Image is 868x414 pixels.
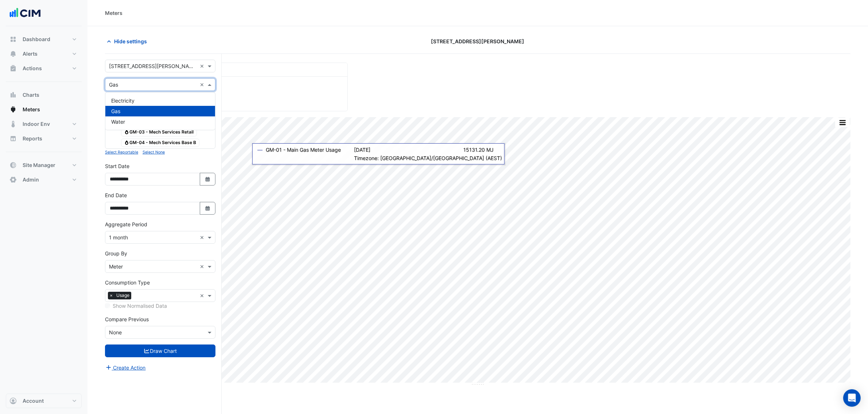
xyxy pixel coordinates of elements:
label: Consumption Type [105,279,150,286]
button: Dashboard [6,32,82,47]
small: Select None [143,150,165,155]
app-icon: Admin [9,176,17,183]
button: Admin [6,172,82,187]
label: Compare Previous [105,315,149,323]
app-icon: Meters [9,106,17,113]
app-icon: Actions [9,65,17,72]
span: × [108,292,114,299]
div: 44,737 MJ [111,93,340,102]
button: Hide settings [105,35,152,48]
button: Meters [6,102,82,117]
button: Reports [6,131,82,146]
fa-icon: Gas [124,140,129,146]
span: Gas [111,108,120,114]
img: Company Logo [9,6,42,20]
button: Select None [143,149,165,155]
app-icon: Site Manager [9,162,17,169]
label: End Date [105,191,127,199]
span: Dashboard [23,36,50,43]
span: GM-03 - Mech Services Retail [121,128,197,136]
span: [STREET_ADDRESS][PERSON_NAME] [431,37,525,45]
span: Clear [200,234,206,241]
app-icon: Indoor Env [9,120,17,128]
button: Actions [6,61,82,76]
button: More Options [835,118,850,127]
span: Actions [23,65,42,72]
label: Start Date [105,162,129,170]
app-icon: Charts [9,91,17,99]
label: Aggregate Period [105,220,147,228]
div: Selected meters/streams do not support normalisation [105,302,215,310]
span: Clear [200,263,206,270]
label: Show Normalised Data [113,302,167,310]
div: Meters [105,9,122,17]
span: GM-04 - Mech Services Base B [121,139,200,147]
span: Usage [114,292,131,299]
span: Hide settings [114,37,147,45]
small: Select Reportable [105,150,138,155]
span: Account [23,397,44,405]
app-icon: Alerts [9,50,17,57]
button: Alerts [6,47,82,61]
button: Select Reportable [105,149,138,155]
label: Group By [105,250,127,257]
div: ([DATE] ) [111,83,342,90]
div: Current Period Total [105,63,347,77]
fa-icon: Select Date [205,205,211,211]
button: Draw Chart [105,345,215,357]
span: Clear [200,292,206,299]
fa-icon: Select Date [205,176,211,182]
button: Create Action [105,363,146,372]
div: Open Intercom Messenger [843,389,861,407]
fa-icon: Gas [124,129,129,135]
button: Charts [6,88,82,102]
span: Clear [200,81,206,88]
span: Reports [23,135,42,142]
span: Alerts [23,50,38,57]
button: Site Manager [6,158,82,172]
button: Indoor Env [6,117,82,131]
app-icon: Reports [9,135,17,142]
span: Charts [23,91,39,99]
span: Meters [23,106,40,113]
span: Admin [23,176,39,183]
span: Water [111,119,125,125]
button: Account [6,394,82,408]
span: Site Manager [23,162,55,169]
span: Indoor Env [23,120,50,128]
div: Options List [105,92,215,130]
app-icon: Dashboard [9,36,17,43]
span: Electricity [111,97,135,104]
span: Clear [200,62,206,70]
